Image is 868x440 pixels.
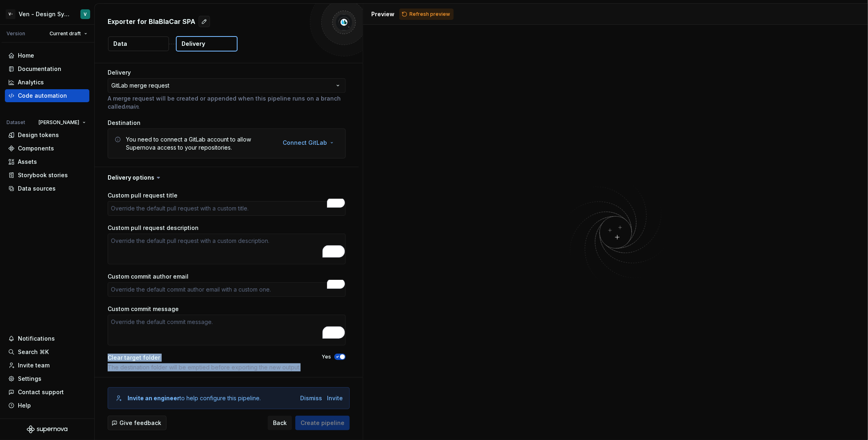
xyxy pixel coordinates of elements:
[300,394,322,402] button: Dismiss
[18,375,41,383] div: Settings
[273,419,287,427] span: Back
[409,11,450,17] span: Refresh preview
[18,78,44,86] div: Analytics
[84,11,87,17] div: V
[108,119,141,127] label: Destination
[126,135,273,152] div: You need to connect a GitLab account to allow Supernova access to your repositories.
[5,49,89,62] a: Home
[113,40,127,48] p: Data
[18,52,34,60] div: Home
[108,282,346,297] textarea: To enrich screen reader interactions, please activate Accessibility in Grammarly extension settings
[6,9,15,19] div: V-
[125,103,138,110] i: main
[5,399,89,412] button: Help
[2,5,93,23] button: V-Ven - Design System TestV
[18,401,31,410] div: Help
[182,40,205,48] p: Delivery
[18,92,67,100] div: Code automation
[108,69,131,77] label: Delivery
[5,332,89,345] button: Notifications
[108,36,169,51] button: Data
[108,315,346,346] textarea: To enrich screen reader interactions, please activate Accessibility in Grammarly extension settings
[108,416,167,430] button: Give feedback
[46,28,91,39] button: Current draft
[5,169,89,182] a: Storybook stories
[128,395,180,401] b: Invite an engineer
[6,30,25,37] div: Version
[18,185,56,193] div: Data sources
[18,144,54,152] div: Components
[5,129,89,142] a: Design tokens
[108,94,346,111] p: A merge request will be created or appended when this pipeline runs on a branch called .
[283,139,327,147] span: Connect GitLab
[5,155,89,168] a: Assets
[18,361,50,369] div: Invite team
[108,234,346,264] textarea: To enrich screen reader interactions, please activate Accessibility in Grammarly extension settings
[108,363,307,371] div: The destination folder will be emptied before exporting the new output.
[268,416,292,430] button: Back
[5,89,89,102] a: Code automation
[108,305,179,313] label: Custom commit message
[50,30,81,37] span: Current draft
[18,158,37,166] div: Assets
[18,348,49,356] div: Search ⌘K
[5,372,89,385] a: Settings
[5,142,89,155] a: Components
[18,131,59,139] div: Design tokens
[176,36,238,52] button: Delivery
[108,201,346,216] textarea: To enrich screen reader interactions, please activate Accessibility in Grammarly extension settings
[108,273,188,281] label: Custom commit author email
[39,119,79,126] span: [PERSON_NAME]
[119,419,161,427] span: Give feedback
[322,354,331,360] label: Yes
[108,224,199,232] label: Custom pull request description
[108,191,177,200] label: Custom pull request title
[19,10,71,18] div: Ven - Design System Test
[18,171,68,179] div: Storybook stories
[5,386,89,399] button: Contact support
[27,425,67,434] svg: Supernova Logo
[327,394,343,402] button: Invite
[35,117,89,128] button: [PERSON_NAME]
[5,346,89,358] button: Search ⌘K
[108,17,195,26] p: Exporter for BlaBlaCar SPA
[6,119,25,126] div: Dataset
[5,182,89,195] a: Data sources
[5,359,89,372] a: Invite team
[128,394,261,402] div: to help configure this pipeline.
[18,65,61,73] div: Documentation
[277,135,339,150] button: Connect GitLab
[18,388,64,396] div: Contact support
[18,335,55,343] div: Notifications
[5,76,89,89] a: Analytics
[5,62,89,75] a: Documentation
[371,10,394,18] div: Preview
[108,354,307,362] div: Clear target folder
[399,9,454,20] button: Refresh preview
